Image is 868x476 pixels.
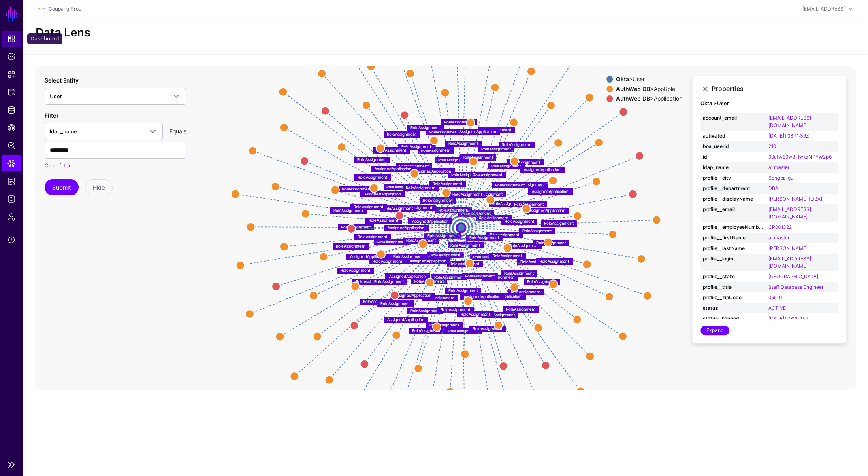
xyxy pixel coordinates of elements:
[5,5,19,23] a: SGNL
[412,219,449,224] text: AssignedApplication
[406,185,436,190] text: RoleAssignment
[401,144,431,149] text: RoleAssignment
[333,208,363,213] text: RoleAssignment
[703,132,763,140] strong: activated
[342,186,372,191] text: RoleAssignment
[485,275,515,280] text: RoleAssignment
[768,315,808,322] a: [DATE]T08:41:01Z
[703,245,763,252] strong: profile__lastName
[374,279,404,284] text: RoleAssignment
[515,182,545,187] text: RoleAssignment
[703,294,763,301] strong: profile__zipCode
[7,236,15,244] span: Support
[703,234,763,241] strong: profile__firstName
[520,260,550,264] text: RoleAssignment
[427,233,457,238] text: RoleAssignment
[358,175,388,180] text: RoleAssignment
[616,76,629,83] strong: Okta
[700,100,838,107] h4: User
[473,326,503,331] text: RoleAssignment
[459,129,496,134] text: AssignedApplication
[2,155,21,171] a: Data Lens
[7,195,15,203] span: Logs
[2,191,21,207] a: Logs
[341,224,371,229] text: RoleAssignment
[438,157,468,162] text: RoleAssignment
[506,307,536,312] text: RoleAssignment
[425,295,455,300] text: RoleAssignment
[464,294,501,299] text: AssignedApplication
[703,195,763,203] strong: profile__displayName
[412,328,442,333] text: RoleAssignment
[495,182,525,187] text: RoleAssignment
[7,142,15,150] span: Policy Lens
[429,322,459,327] text: RoleAssignment
[768,175,793,181] a: Songpa-gu
[410,309,440,313] text: RoleAssignment
[802,5,845,13] div: [EMAIL_ADDRESS]
[768,206,811,220] a: [EMAIL_ADDRESS][DOMAIN_NAME]
[444,119,474,124] text: RoleAssignment
[2,173,21,189] a: Reports
[448,141,478,146] text: RoleAssignment
[403,205,433,210] text: RoleAssignment
[768,256,811,269] a: [EMAIL_ADDRESS][DOMAIN_NAME]
[7,88,15,96] span: Protected Systems
[166,127,190,135] div: Equals
[482,128,512,133] text: RoleAssignment
[383,206,413,211] text: RoleAssignment
[2,49,21,65] a: Policies
[409,259,446,264] text: AssignedApplication
[2,209,21,225] a: Admin
[7,70,15,78] span: Snippets
[511,289,541,294] text: RoleAssignment
[50,128,77,135] span: ldap_name
[2,138,21,154] a: Policy Lens
[514,202,544,207] text: RoleAssignment
[356,279,386,284] text: RoleAssignment
[768,133,809,139] a: [DATE]T03:11:36Z
[473,172,503,177] text: RoleAssignment
[7,53,15,61] span: Policies
[7,213,15,221] span: Admin
[768,284,823,290] a: Staff Database Engineer
[768,115,811,128] a: [EMAIL_ADDRESS][DOMAIN_NAME]
[536,241,566,245] text: RoleAssignment
[49,6,81,12] a: Coupang Prod
[479,216,509,220] text: RoleAssignment
[768,185,778,191] a: DBA
[85,179,113,195] button: Hide
[431,252,461,257] text: RoleAssignment
[414,169,451,173] text: AssignedApplication
[406,238,436,243] text: RoleAssignment
[429,129,459,134] text: RoleAssignment
[700,326,729,335] a: Expand
[50,93,62,99] span: User
[7,35,15,43] span: Dashboard
[510,160,540,165] text: RoleAssignment
[502,142,532,147] text: RoleAssignment
[410,125,440,130] text: RoleAssignment
[616,85,650,92] strong: AuthWeb DB
[7,106,15,114] span: Identity Data Fabric
[703,255,763,262] strong: profile__login
[768,305,786,311] a: ACTIVE
[540,259,569,264] text: RoleAssignment
[768,245,808,251] a: [PERSON_NAME]
[703,206,763,213] strong: profile__email
[522,228,552,233] text: RoleAssignment
[364,192,401,197] text: AssignedApplication
[439,207,469,212] text: RoleAssignment
[336,244,366,249] text: RoleAssignment
[388,225,424,230] text: AssignedApplication
[386,184,416,189] text: RoleAssignment
[2,84,21,100] a: Protected Systems
[369,218,399,223] text: RoleAssignment
[45,162,71,169] a: Clear filter
[2,31,21,47] a: Dashboard
[703,273,763,280] strong: profile__state
[434,275,464,279] text: RoleAssignment
[448,288,478,293] text: RoleAssignment
[421,148,451,153] text: RoleAssignment
[491,164,521,169] text: RoleAssignment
